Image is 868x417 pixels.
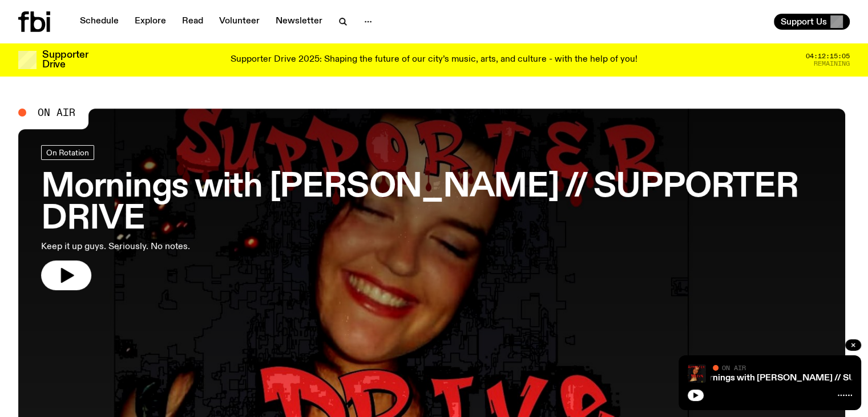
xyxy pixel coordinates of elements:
a: Volunteer [212,14,267,30]
span: On Air [722,364,746,371]
a: Newsletter [269,14,329,30]
a: On Rotation [41,145,94,160]
a: Read [175,14,210,30]
span: 04:12:15:05 [806,53,850,59]
span: Remaining [814,61,850,67]
span: Support Us [781,17,827,27]
a: Mornings with [PERSON_NAME] // SUPPORTER DRIVEKeep it up guys. Seriously. No notes. [41,145,827,290]
p: Keep it up guys. Seriously. No notes. [41,240,333,254]
p: Supporter Drive 2025: Shaping the future of our city’s music, arts, and culture - with the help o... [231,55,637,65]
span: On Rotation [46,148,89,157]
h3: Mornings with [PERSON_NAME] // SUPPORTER DRIVE [41,171,827,235]
h3: Supporter Drive [42,50,88,70]
span: On Air [38,107,75,118]
a: Explore [128,14,173,30]
a: Schedule [73,14,126,30]
button: Support Us [774,14,850,30]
